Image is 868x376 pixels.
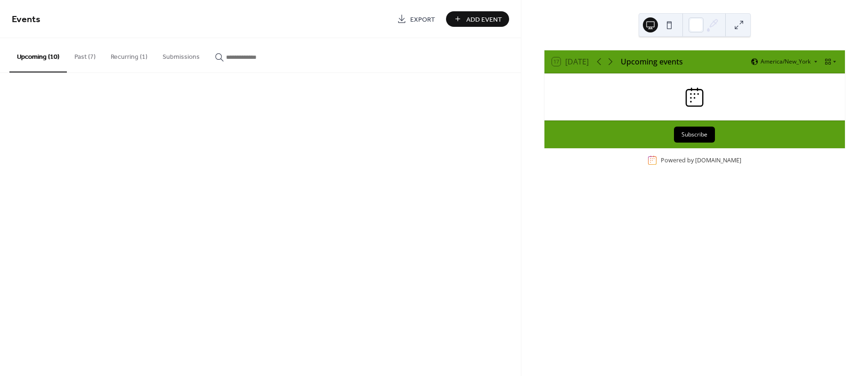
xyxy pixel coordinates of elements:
[9,38,67,72] button: Upcoming (10)
[410,15,435,24] span: Export
[466,15,502,24] span: Add Event
[674,127,715,143] button: Subscribe
[390,11,442,27] a: Export
[621,56,683,67] div: Upcoming events
[12,10,41,29] span: Events
[695,156,741,164] a: [DOMAIN_NAME]
[446,11,509,27] button: Add Event
[67,38,103,72] button: Past (7)
[155,38,207,72] button: Submissions
[761,59,811,64] span: America/New_York
[661,156,741,164] div: Powered by
[103,38,155,72] button: Recurring (1)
